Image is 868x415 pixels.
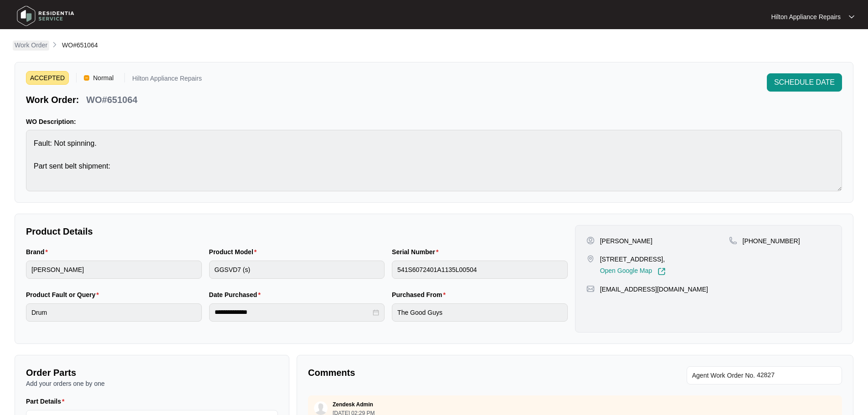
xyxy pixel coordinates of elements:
[771,12,841,21] p: Hilton Appliance Repairs
[600,267,666,276] a: Open Google Map
[215,307,371,317] input: Date Purchased
[392,290,449,299] label: Purchased From
[51,41,58,48] img: chevron-right
[209,261,385,279] input: Product Model
[314,401,328,415] img: user.svg
[26,303,202,322] input: Product Fault or Query
[586,285,595,293] img: map-pin
[89,71,117,85] span: Normal
[729,236,737,245] img: map-pin
[84,75,89,81] img: Vercel Logo
[86,93,137,106] p: WO#651064
[600,236,652,246] p: [PERSON_NAME]
[692,370,755,381] span: Agent Work Order No.
[26,117,842,126] p: WO Description:
[14,2,77,30] img: residentia service logo
[26,71,69,85] span: ACCEPTED
[26,247,51,256] label: Brand
[13,41,49,51] a: Work Order
[333,401,373,408] p: Zendesk Admin
[26,397,68,406] label: Part Details
[586,236,595,245] img: user-pin
[26,366,278,379] p: Order Parts
[849,15,854,19] img: dropdown arrow
[743,236,800,246] p: [PHONE_NUMBER]
[26,130,842,191] textarea: Fault: Not spinning. Part sent belt shipment:
[392,247,442,256] label: Serial Number
[657,267,666,276] img: Link-External
[767,73,842,92] button: SCHEDULE DATE
[586,255,595,263] img: map-pin
[15,41,47,50] p: Work Order
[392,261,568,279] input: Serial Number
[600,255,666,264] p: [STREET_ADDRESS],
[600,285,708,294] p: [EMAIL_ADDRESS][DOMAIN_NAME]
[209,290,264,299] label: Date Purchased
[26,261,202,279] input: Brand
[26,379,278,388] p: Add your orders one by one
[209,247,261,256] label: Product Model
[26,290,103,299] label: Product Fault or Query
[132,75,202,85] p: Hilton Appliance Repairs
[308,366,569,379] p: Comments
[392,303,568,322] input: Purchased From
[62,41,98,49] span: WO#651064
[26,93,79,106] p: Work Order:
[757,370,837,381] input: Add Agent Work Order No.
[774,77,835,88] span: SCHEDULE DATE
[26,225,568,238] p: Product Details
